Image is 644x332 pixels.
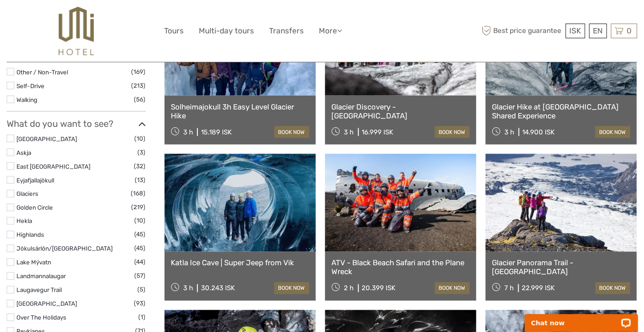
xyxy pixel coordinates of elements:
span: (32) [134,161,146,171]
img: 526-1e775aa5-7374-4589-9d7e-5793fb20bdfc_logo_big.jpg [59,7,94,55]
span: (10) [135,134,146,144]
div: 22.999 ISK [522,284,555,292]
a: Hekla [16,218,32,225]
a: Transfers [270,24,304,37]
span: 7 h [505,284,514,292]
div: 15.189 ISK [201,128,232,136]
span: (3) [138,147,146,158]
span: 3 h [344,128,354,136]
div: 20.399 ISK [362,284,396,292]
a: Golden Circle [16,204,53,211]
a: ATV - Black Beach Safari and the Plane Wreck [332,259,470,277]
a: Askja [16,149,31,156]
span: (57) [135,271,146,281]
a: Self-Drive [16,82,44,89]
iframe: LiveChat chat widget [519,304,644,332]
div: 16.999 ISK [362,128,394,136]
span: (10) [135,216,146,226]
span: (93) [134,299,146,309]
a: Solheimajokull 3h Easy Level Glacier Hike [171,102,309,121]
span: (219) [132,202,146,213]
a: [GEOGRAPHIC_DATA] [16,135,77,142]
a: book now [435,126,470,138]
a: Highlands [16,231,44,239]
a: Laugavegur Trail [16,287,62,294]
span: (56) [134,94,146,105]
a: book now [274,126,309,138]
span: (213) [132,81,146,91]
span: (44) [135,257,146,267]
span: (168) [131,189,146,199]
a: More [319,24,342,37]
a: Katla Ice Cave | Super Jeep from Vik [171,259,309,267]
span: 0 [626,26,633,35]
a: Glacier Discovery - [GEOGRAPHIC_DATA] [332,102,470,121]
a: Multi-day tours [199,24,254,37]
a: Over The Holidays [16,314,66,321]
a: Glaciers [16,190,38,198]
a: East [GEOGRAPHIC_DATA] [16,163,90,170]
a: Jökulsárlón/[GEOGRAPHIC_DATA] [16,245,113,252]
span: (45) [135,230,146,240]
span: 3 h [183,284,193,292]
a: Lake Mývatn [16,259,51,266]
span: 3 h [183,128,193,136]
a: book now [435,283,470,294]
span: Best price guarantee [480,24,564,38]
a: book now [274,283,309,294]
a: Landmannalaugar [16,273,66,280]
a: [GEOGRAPHIC_DATA] [16,300,77,308]
a: Walking [16,96,37,103]
a: Other / Non-Travel [16,69,68,76]
span: (169) [132,67,146,77]
a: Eyjafjallajökull [16,177,54,184]
a: Tours [165,24,184,37]
div: EN [589,24,607,38]
a: Glacier Hike at [GEOGRAPHIC_DATA] Shared Experience [492,102,630,121]
span: 3 h [505,128,515,136]
h3: What do you want to see? [7,118,146,129]
a: Glacier Panorama Trail - [GEOGRAPHIC_DATA] [492,259,630,277]
span: (45) [135,243,146,254]
span: ISK [570,26,581,35]
span: 2 h [344,284,354,292]
div: 14.900 ISK [523,128,555,136]
a: book now [596,126,630,138]
a: book now [596,283,630,294]
span: (1) [139,312,146,323]
div: 30.243 ISK [201,284,235,292]
span: (5) [138,285,146,295]
span: (13) [135,175,146,185]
